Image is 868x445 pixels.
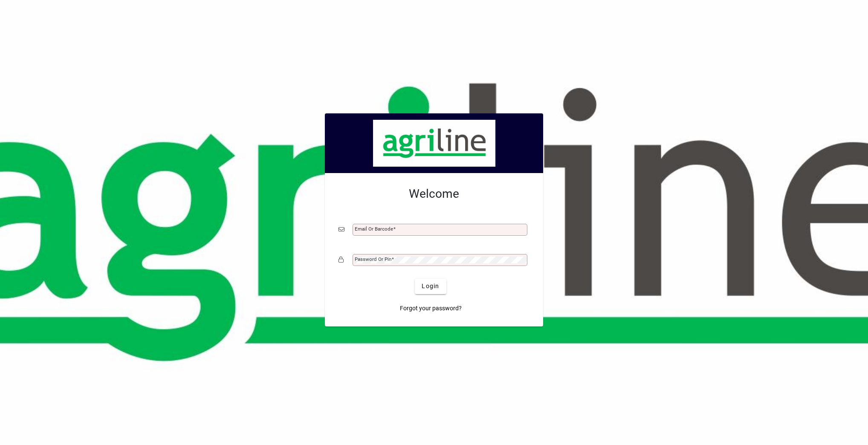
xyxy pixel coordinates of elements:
[339,187,529,201] h2: Welcome
[415,279,446,294] button: Login
[396,301,465,316] a: Forgot your password?
[422,282,439,291] span: Login
[400,304,462,313] span: Forgot your password?
[355,256,391,262] mat-label: Password or Pin
[355,226,393,232] mat-label: Email or Barcode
